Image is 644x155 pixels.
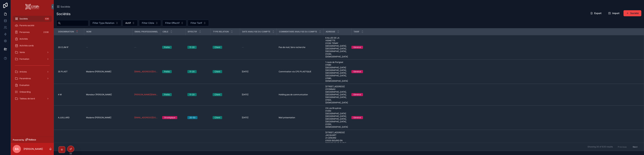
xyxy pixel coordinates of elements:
[189,46,195,49] div: 11-20
[139,20,161,26] button: Select Button
[86,70,111,73] span: Madame [PERSON_NAME]
[189,116,195,119] div: 20-50
[13,49,52,55] a: Vente
[13,43,52,49] a: Activités cards
[279,93,308,96] span: Holding pas de communication
[242,70,275,73] a: [DATE]
[58,70,82,73] a: 3S PLAST
[279,30,317,33] span: Commentaire analyse du compte
[325,85,349,104] a: [STREET_ADDRESS] OYONNAX [GEOGRAPHIC_DATA], [GEOGRAPHIC_DATA], [GEOGRAPHIC_DATA], 01100, [DEMOGRA...
[162,46,183,49] a: Petite
[13,139,24,141] span: Powered by
[86,116,130,119] a: Madame [PERSON_NAME]
[19,38,28,40] span: Activités
[162,70,183,73] a: Petite
[351,70,639,73] a: Général
[56,12,71,16] h1: Sociétés
[326,30,335,33] span: Adresse
[86,93,130,96] a: Monsieur [PERSON_NAME]
[588,146,613,148] span: Showing 30 of 635 results
[42,30,50,34] div: 2 030
[164,70,170,73] div: Petite
[187,70,209,73] a: 11-20
[164,116,175,119] div: Stratégique
[242,116,275,119] a: [DATE]
[86,46,88,49] span: --
[13,96,52,102] a: Tableau de bord
[279,116,295,119] span: Mail présentation
[242,46,275,49] a: --
[215,116,220,119] div: Client
[213,46,238,49] a: Client
[612,12,619,15] span: Import
[58,116,82,119] a: A.JUILLARD
[351,46,639,49] a: Général
[279,70,321,73] a: Commination via CPS PLASTIQUE
[162,20,186,26] button: Select Button
[19,91,31,93] span: Onboarding
[13,36,52,42] a: Activités
[13,75,52,82] a: Paramètres
[325,61,349,82] a: 1 route de Perignat 01580 [GEOGRAPHIC_DATA] [GEOGRAPHIC_DATA], [GEOGRAPHIC_DATA], [GEOGRAPHIC_DAT...
[13,82,52,88] a: Evaluation
[11,13,54,106] div: scrollable content
[13,16,52,22] a: Sociétés636
[13,22,52,29] a: Parents société
[351,93,639,96] a: Général
[187,116,209,119] a: 20-50
[162,93,183,96] a: Petite
[86,70,130,73] a: Madame [PERSON_NAME]
[162,116,183,119] a: Stratégique
[215,93,220,96] div: Client
[19,24,34,27] span: Parents société
[134,116,158,119] a: [EMAIL_ADDRESS][DOMAIN_NAME]
[353,93,361,96] div: Général
[164,46,170,49] div: Petite
[163,30,168,33] span: Cible
[353,70,361,73] div: Général
[191,21,202,25] span: Filter Tarif
[351,116,639,119] a: Général
[86,46,130,49] a: --
[86,116,111,119] span: Madame [PERSON_NAME]
[58,93,62,96] span: 4 M
[135,30,158,33] span: Email professionnel
[588,10,604,16] button: Export
[215,70,220,73] div: Client
[279,93,321,96] a: Holding pas de communication
[279,46,305,49] span: Pas de mail, faire recherche
[58,93,82,96] a: 4 M
[56,5,70,8] a: Sociétés
[189,93,195,96] div: 11-20
[19,51,25,54] span: Vente
[354,30,359,33] span: Tarif
[213,70,238,73] a: Client
[13,89,52,95] a: Onboarding
[58,46,69,49] span: 2G CLIM R'
[134,46,158,49] a: --
[93,21,114,25] span: Filter Type Relation
[86,30,91,33] span: Nom
[58,116,70,119] span: A.JUILLARD
[187,93,209,96] a: 11-20
[134,93,158,96] a: [PERSON_NAME][EMAIL_ADDRESS][DOMAIN_NAME]
[164,93,170,96] div: Petite
[86,93,112,96] span: Monsieur [PERSON_NAME]
[58,70,68,73] span: 3S PLAST
[19,70,27,73] span: Articles
[58,46,82,49] a: 2G CLIM R'
[279,46,321,49] a: Pas de mail, faire recherche
[606,10,622,16] button: Import
[19,17,28,20] span: Sociétés
[213,93,238,96] a: Client
[24,147,43,151] p: [PERSON_NAME]
[134,46,136,49] span: --
[125,21,131,25] span: Actif
[325,37,349,58] a: 6 ALLEE DE LA VIGNETTE 01230 TENAY [GEOGRAPHIC_DATA], [GEOGRAPHIC_DATA], [GEOGRAPHIC_DATA], 01230...
[623,10,641,16] a: Société
[213,116,238,119] a: Client
[19,58,29,60] span: Formation
[58,30,74,33] span: Denomination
